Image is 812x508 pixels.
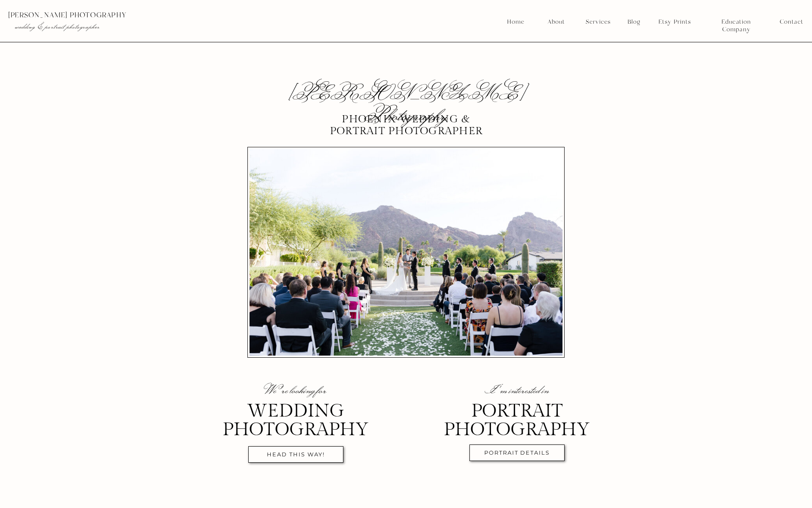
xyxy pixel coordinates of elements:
p: I'm interested in [470,384,564,396]
a: Blog [625,18,643,26]
p: We're looking for [249,384,343,396]
h3: wedding photography [219,402,372,435]
p: [PERSON_NAME] photography [8,11,274,19]
p: wedding & portrait photographer [15,22,256,31]
p: Phoenix Wedding & portrait photographer [326,113,487,137]
h2: [PERSON_NAME] Photography [263,83,549,104]
a: About [545,18,567,26]
a: portrait details [474,450,560,459]
a: Services [582,18,614,26]
a: Home [507,18,525,26]
h3: portrait photography [440,402,593,435]
a: Etsy Prints [655,18,694,26]
a: head this way! [252,451,339,461]
a: Contact [780,18,803,26]
a: Education Company [707,18,765,26]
